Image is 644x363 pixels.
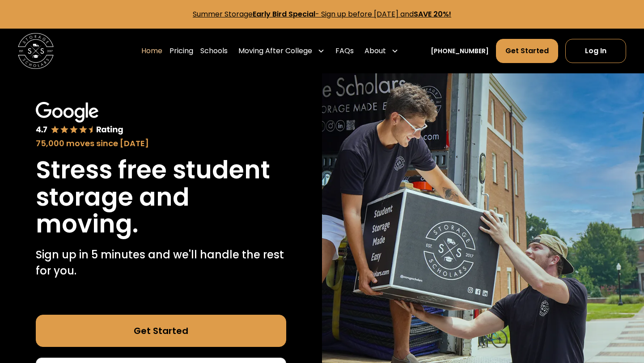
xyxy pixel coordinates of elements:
div: About [361,38,402,63]
div: Moving After College [235,38,328,63]
strong: Early Bird Special [253,9,315,19]
h1: Stress free student storage and moving. [36,156,286,238]
div: 75,000 moves since [DATE] [36,137,286,149]
div: Moving After College [238,46,312,56]
div: About [364,46,386,56]
a: [PHONE_NUMBER] [431,46,489,56]
a: Log In [565,39,626,63]
a: FAQs [335,38,354,63]
a: Summer StorageEarly Bird Special- Sign up before [DATE] andSAVE 20%! [193,9,451,19]
a: Get Started [496,39,558,63]
strong: SAVE 20%! [414,9,451,19]
a: Schools [200,38,228,63]
a: Pricing [169,38,193,63]
p: Sign up in 5 minutes and we'll handle the rest for you. [36,247,286,279]
img: Google 4.7 star rating [36,102,123,135]
a: Get Started [36,315,286,347]
img: Storage Scholars main logo [18,33,54,69]
a: Home [141,38,162,63]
